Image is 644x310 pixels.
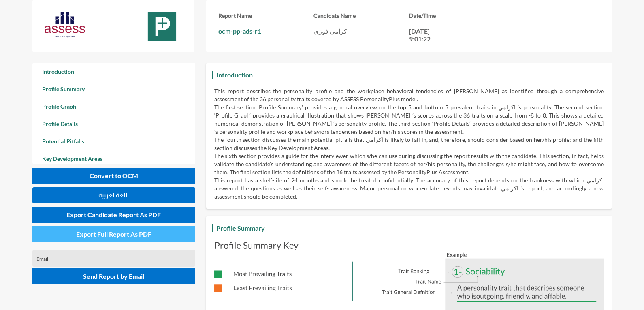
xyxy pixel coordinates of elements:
a: Introduction [32,63,195,80]
span: اللغةالعربية [98,192,129,199]
p: The fourth section discusses the main potential pitfalls that اكرامي is likely to fall in, and, t... [214,136,604,152]
p: ocm-pp-ads-r1 [218,27,313,35]
a: Potential Pitfalls [32,133,195,150]
button: Export Full Report As PDF [32,226,195,242]
h3: Introduction [214,69,255,81]
span: Export Candidate Report As PDF [66,211,161,218]
p: اكرامي فوزي [313,27,409,35]
button: Export Candidate Report As PDF [32,207,195,223]
a: Profile Summary [32,80,195,98]
p: The sixth section provides a guide for the interviewer which s/he can use during discussing the r... [214,152,604,176]
img: MaskGroup.svg [142,12,182,41]
h3: Candidate Name [313,12,409,19]
img: AssessLogoo.svg [45,12,85,38]
span: Export Full Report As PDF [76,230,151,238]
button: Send Report by Email [32,268,195,284]
a: Key Development Areas [32,150,195,167]
p: The first section ‘Profile Summary’ provides a general overview on the top 5 and bottom 5 prevale... [214,103,604,136]
p: This report has a shelf-life of 24 months and should be treated confidentially. The accuracy of t... [214,176,604,201]
h3: Report Name [218,12,313,19]
h3: Date/Time [409,12,504,19]
a: Profile Details [32,115,195,133]
button: اللغةالعربية [32,187,195,203]
span: Convert to OCM [90,172,138,180]
button: Convert to OCM [32,168,195,184]
p: [DATE] 9:01:22 [409,27,446,43]
img: indicator.svg [214,240,604,310]
p: This report describes the personality profile and the workplace behavioral tendencies of [PERSON_... [214,87,604,103]
h3: Profile Summary [214,222,267,234]
a: Profile Graph [32,98,195,115]
span: Send Report by Email [83,272,144,280]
